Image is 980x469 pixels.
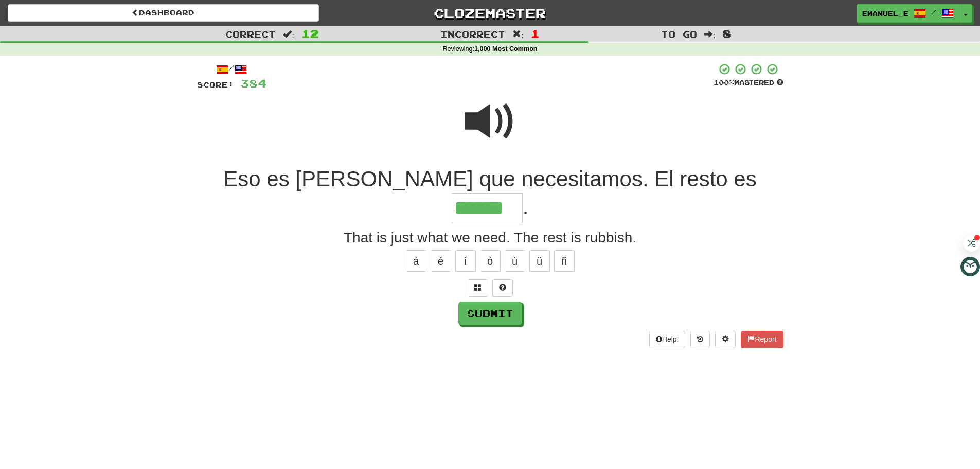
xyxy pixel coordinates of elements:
span: . [523,195,529,219]
span: / [931,8,936,15]
span: 8 [723,27,732,40]
strong: 1,000 Most Common [474,45,537,53]
button: ó [480,250,501,272]
button: á [406,250,426,272]
span: Eso es [PERSON_NAME] que necesitamos. El resto es [223,167,756,191]
button: ñ [554,250,575,272]
button: Report [741,331,783,348]
span: 12 [301,27,319,40]
a: Clozemaster [334,4,646,22]
button: ú [505,250,525,272]
span: emanuel_e [862,9,908,18]
span: 100 % [714,78,734,86]
span: : [512,30,524,39]
button: é [431,250,451,272]
button: Single letter hint - you only get 1 per sentence and score half the points! alt+h [492,279,513,297]
span: 384 [240,77,266,90]
div: That is just what we need. The rest is rubbish. [197,228,783,248]
a: emanuel_e / [857,4,959,23]
a: Dashboard [8,4,319,22]
span: : [704,30,716,39]
span: Correct [225,29,276,39]
div: / [197,63,266,76]
span: Score: [197,80,234,89]
button: Round history (alt+y) [690,331,710,348]
button: í [455,250,476,272]
span: : [283,30,294,39]
button: Submit [458,302,522,325]
div: Mastered [714,78,783,88]
button: Switch sentence to multiple choice alt+p [468,279,488,297]
span: 1 [531,27,540,40]
span: Incorrect [440,29,505,39]
span: To go [661,29,697,39]
button: ü [529,250,550,272]
button: Help! [649,331,686,348]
